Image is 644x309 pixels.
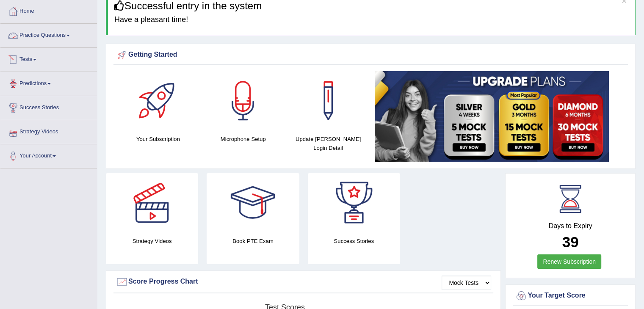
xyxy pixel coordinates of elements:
h4: Your Subscription [120,135,196,143]
h4: Update [PERSON_NAME] Login Detail [290,135,367,152]
a: Practice Questions [0,24,97,45]
div: Score Progress Chart [116,276,491,288]
a: Strategy Videos [0,120,97,141]
b: 39 [562,234,579,250]
img: small5.jpg [375,71,609,162]
h4: Success Stories [308,237,400,246]
a: Your Account [0,144,97,166]
a: Renew Subscription [537,254,601,269]
div: Getting Started [116,49,626,61]
a: Predictions [0,72,97,93]
a: Success Stories [0,96,97,117]
div: Your Target Score [515,290,626,302]
h4: Book PTE Exam [207,237,299,246]
h4: Strategy Videos [106,237,198,246]
a: Tests [0,48,97,69]
h3: Successful entry in the system [114,0,629,11]
h4: Microphone Setup [205,135,282,143]
h4: Have a pleasant time! [114,16,629,24]
h4: Days to Expiry [515,222,626,230]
